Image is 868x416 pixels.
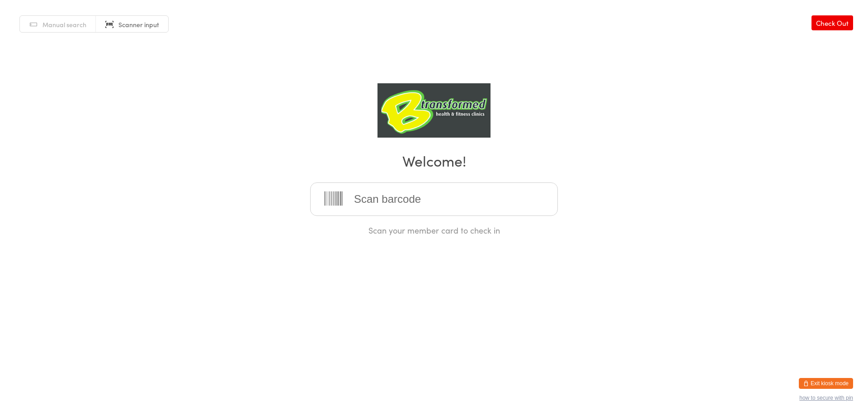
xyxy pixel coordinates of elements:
[310,182,558,216] input: Scan barcode
[811,15,853,30] a: Check Out
[310,225,558,236] div: Scan your member card to check in
[799,378,853,389] button: Exit kiosk mode
[377,83,491,138] img: B Transformed Gym
[799,395,853,401] button: how to secure with pin
[9,150,859,171] h2: Welcome!
[118,20,159,29] span: Scanner input
[42,20,86,29] span: Manual search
